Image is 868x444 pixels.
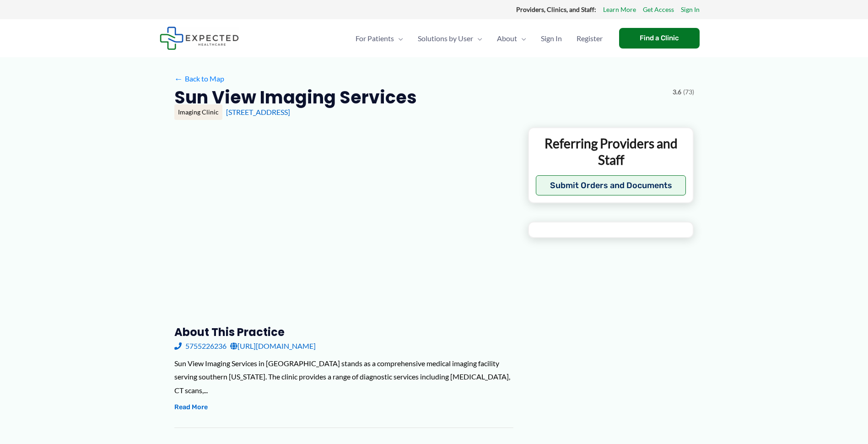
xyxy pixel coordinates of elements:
span: ← [174,74,183,83]
span: Sign In [541,22,562,54]
div: Imaging Clinic [174,104,222,120]
span: Menu Toggle [517,22,526,54]
a: [STREET_ADDRESS] [226,108,290,116]
a: 5755226236 [174,339,226,353]
h2: Sun View Imaging Services [174,86,417,108]
a: Register [569,22,610,54]
span: Menu Toggle [394,22,403,54]
a: Learn More [603,4,636,16]
a: Sign In [681,4,700,16]
span: For Patients [356,22,394,54]
button: Submit Orders and Documents [536,175,686,195]
a: AboutMenu Toggle [490,22,534,54]
a: For PatientsMenu Toggle [348,22,410,54]
span: About [497,22,517,54]
h3: About this practice [174,325,513,339]
div: Sun View Imaging Services in [GEOGRAPHIC_DATA] stands as a comprehensive medical imaging facility... [174,357,513,397]
a: [URL][DOMAIN_NAME] [230,339,316,353]
a: Get Access [643,4,674,16]
span: 3.6 [673,86,681,98]
a: Find a Clinic [619,28,700,49]
a: ←Back to Map [174,72,224,86]
img: Expected Healthcare Logo - side, dark font, small [160,27,239,50]
a: Solutions by UserMenu Toggle [410,22,490,54]
span: (73) [683,86,694,98]
nav: Primary Site Navigation [348,22,610,54]
span: Solutions by User [418,22,473,54]
span: Register [577,22,603,54]
strong: Providers, Clinics, and Staff: [516,5,596,13]
p: Referring Providers and Staff [536,135,686,168]
button: Read More [174,402,208,413]
span: Menu Toggle [473,22,482,54]
a: Sign In [534,22,569,54]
